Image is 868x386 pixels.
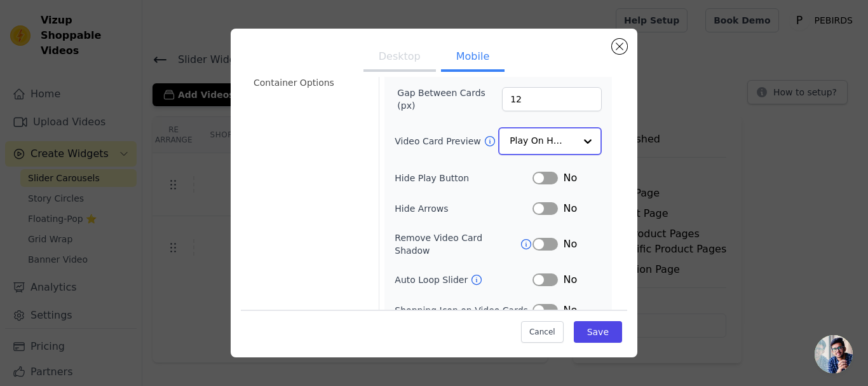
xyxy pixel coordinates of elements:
[363,44,436,72] button: Desktop
[395,135,483,148] label: Video Card Preview
[397,86,502,112] label: Gap Between Cards (px)
[441,44,505,72] button: Mobile
[815,335,853,373] div: Open chat
[395,172,532,184] label: Hide Play Button
[563,272,577,287] span: No
[395,304,528,317] label: Shopping Icon on Video Cards
[395,202,532,215] label: Hide Arrows
[563,237,577,252] span: No
[563,201,577,216] span: No
[612,39,627,54] button: Close modal
[563,303,577,318] span: No
[395,231,520,257] label: Remove Video Card Shadow
[395,273,470,286] label: Auto Loop Slider
[521,321,564,342] button: Cancel
[246,70,371,95] li: Container Options
[574,321,622,342] button: Save
[563,170,577,186] span: No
